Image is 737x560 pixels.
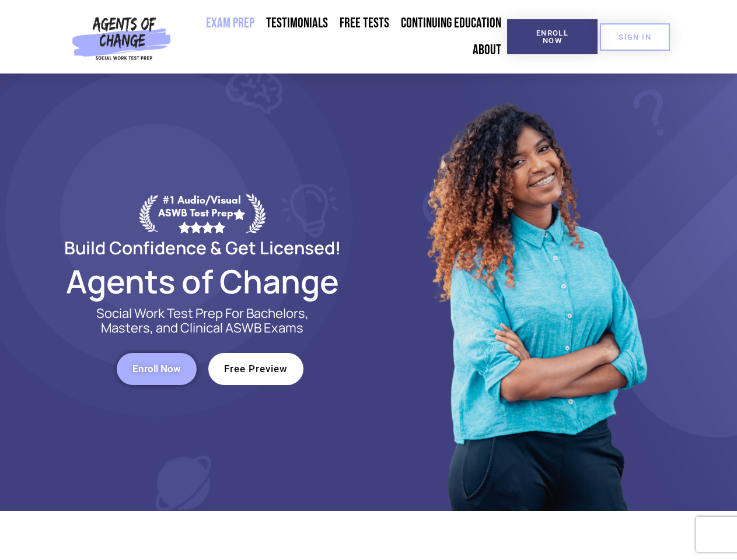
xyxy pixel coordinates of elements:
h2: Build Confidence & Get Licensed! [36,239,369,256]
a: Testimonials [260,10,334,37]
a: Continuing Education [395,10,507,37]
a: Enroll Now [117,353,197,385]
span: Free Preview [224,364,288,374]
a: About [467,37,507,64]
a: Exam Prep [200,10,260,37]
span: SIGN IN [619,33,651,41]
a: Free Tests [334,10,395,37]
div: #1 Audio/Visual ASWB Test Prep [158,194,246,233]
span: Enroll Now [132,364,181,374]
a: Enroll Now [507,19,598,54]
nav: Menu [176,10,507,64]
h2: Agents of Change [36,268,369,295]
img: Website Image 1 (1) [418,73,652,511]
p: Social Work Test Prep For Bachelors, Masters, and Clinical ASWB Exams [83,306,322,335]
a: SIGN IN [600,23,670,51]
span: Enroll Now [526,29,579,44]
a: Free Preview [208,353,303,385]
